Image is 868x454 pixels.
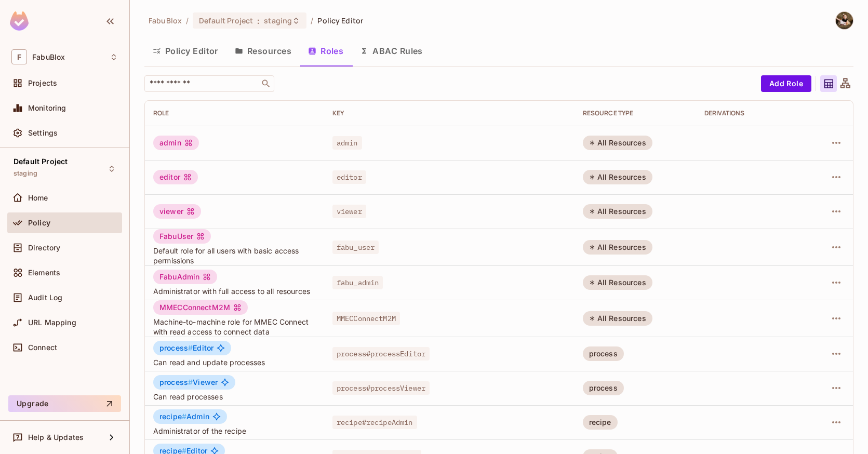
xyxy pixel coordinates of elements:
span: Projects [28,79,57,87]
span: admin [332,136,362,150]
span: Editor [159,344,213,352]
span: Home [28,194,48,202]
span: Administrator of the recipe [153,426,316,436]
div: All Resources [583,240,652,255]
div: All Resources [583,204,652,219]
div: process [583,346,624,361]
button: Policy Editor [144,38,226,64]
div: RESOURCE TYPE [583,109,688,117]
span: the active workspace [149,16,182,25]
li: / [311,16,313,25]
div: All Resources [583,136,652,150]
div: FabuAdmin [153,270,217,284]
span: staging [264,16,292,25]
span: Connect [28,343,57,352]
span: Default Project [14,157,68,166]
div: Role [153,109,316,117]
span: Elements [28,269,60,277]
div: All Resources [583,275,652,290]
span: Audit Log [28,293,62,302]
span: Directory [28,244,60,252]
div: MMECConnectM2M [153,300,248,315]
span: Policy [28,219,50,227]
span: Policy Editor [317,16,363,25]
button: Resources [226,38,300,64]
div: recipe [583,415,618,430]
div: All Resources [583,311,652,326]
button: ABAC Rules [352,38,431,64]
span: recipe#recipeAdmin [332,416,417,429]
span: URL Mapping [28,318,76,327]
span: editor [332,170,366,184]
span: Can read processes [153,392,316,402]
img: Peter Webb [836,12,853,29]
span: Monitoring [28,104,66,112]
span: process#processEditor [332,347,430,360]
span: Help & Updates [28,433,84,442]
div: editor [153,170,198,184]
li: / [186,16,189,25]
span: # [188,378,193,386]
span: MMECConnectM2M [332,312,400,325]
button: Upgrade [8,395,121,412]
span: Settings [28,129,58,137]
div: FabuUser [153,229,211,244]
span: : [257,17,260,25]
span: Machine-to-machine role for MMEC Connect with read access to connect data [153,317,316,337]
div: All Resources [583,170,652,184]
img: SReyMgAAAABJRU5ErkJggg== [10,11,29,31]
span: F [11,49,27,64]
span: viewer [332,205,366,218]
span: recipe [159,412,186,421]
div: viewer [153,204,201,219]
span: # [188,343,193,352]
span: Workspace: FabuBlox [32,53,65,61]
span: fabu_admin [332,276,383,289]
span: Viewer [159,378,218,386]
div: process [583,381,624,395]
span: Default role for all users with basic access permissions [153,246,316,265]
span: Admin [159,412,209,421]
div: Key [332,109,566,117]
div: Derivations [704,109,798,117]
span: staging [14,169,37,178]
span: fabu_user [332,241,379,254]
span: process#processViewer [332,381,430,395]
span: process [159,343,193,352]
span: Default Project [199,16,253,25]
span: # [182,412,186,421]
span: Administrator with full access to all resources [153,286,316,296]
span: Can read and update processes [153,357,316,367]
button: Add Role [761,75,811,92]
div: admin [153,136,199,150]
span: process [159,378,193,386]
button: Roles [300,38,352,64]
